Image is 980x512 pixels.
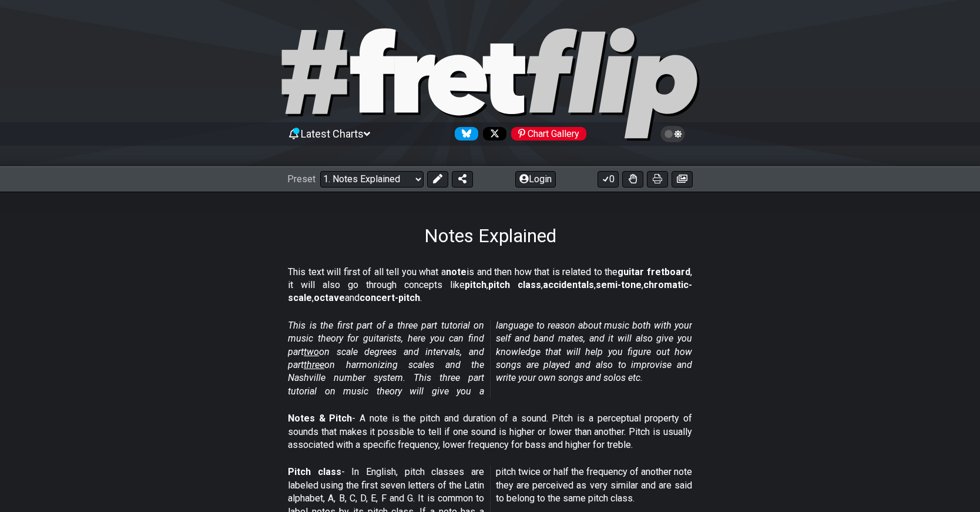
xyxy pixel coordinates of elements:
strong: pitch [465,279,486,290]
strong: semi-tone [596,279,642,290]
button: Login [515,171,556,188]
strong: Notes & Pitch [288,413,352,424]
button: Create image [672,171,693,188]
button: Print [647,171,668,188]
button: 0 [598,171,619,188]
strong: pitch class [488,279,541,290]
span: three [304,359,324,370]
strong: accidentals [543,279,594,290]
strong: guitar fretboard [617,266,690,277]
a: #fretflip at Pinterest [506,127,586,140]
strong: concert-pitch [360,292,420,303]
a: Follow #fretflip at Bluesky [450,127,478,140]
strong: note [446,266,466,277]
button: Edit Preset [427,171,448,188]
p: This text will first of all tell you what a is and then how that is related to the , it will also... [288,266,692,305]
p: - A note is the pitch and duration of a sound. Pitch is a perceptual property of sounds that make... [288,412,692,451]
strong: octave [314,292,345,303]
span: Latest Charts [301,128,364,140]
button: Share Preset [452,171,473,188]
em: This is the first part of a three part tutorial on music theory for guitarists, here you can find... [288,320,692,397]
div: Chart Gallery [511,127,586,140]
span: Toggle light / dark theme [666,129,680,139]
a: Follow #fretflip at X [478,127,506,140]
select: Preset [320,171,424,188]
strong: Pitch class [288,466,341,477]
span: two [304,346,319,357]
h1: Notes Explained [424,225,556,247]
button: Toggle Dexterity for all fretkits [622,171,643,188]
span: Preset [287,173,316,185]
